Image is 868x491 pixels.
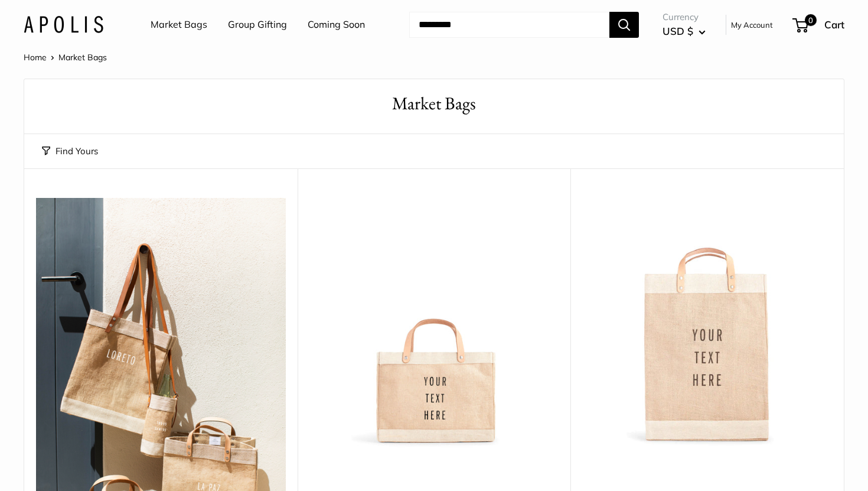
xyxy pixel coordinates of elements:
a: Home [24,52,47,63]
img: Apolis [24,16,103,33]
input: Search... [409,12,609,38]
span: Market Bags [58,52,107,63]
span: USD $ [663,25,693,37]
span: 0 [805,14,817,26]
button: USD $ [663,22,706,41]
img: Market Bag in Natural [582,198,832,448]
a: Group Gifting [228,16,287,34]
nav: Breadcrumb [24,50,107,65]
a: Market Bags [151,16,207,34]
h1: Market Bags [42,91,826,116]
img: Petite Market Bag in Natural [309,198,559,448]
a: My Account [731,18,773,32]
button: Find Yours [42,143,98,160]
span: Currency [663,9,706,25]
a: Market Bag in NaturalMarket Bag in Natural [582,198,832,448]
a: 0 Cart [794,15,844,34]
a: Coming Soon [308,16,365,34]
span: Cart [824,18,844,31]
a: Petite Market Bag in Naturaldescription_Effortless style that elevates every moment [309,198,559,448]
button: Search [609,12,639,38]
